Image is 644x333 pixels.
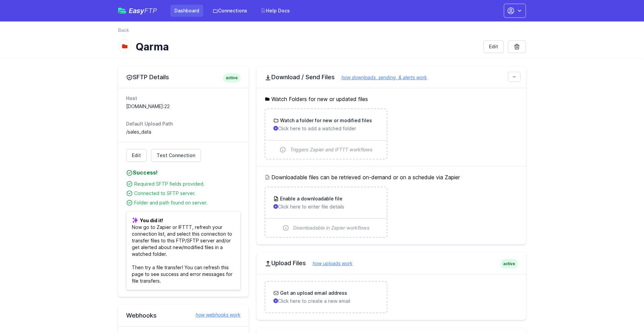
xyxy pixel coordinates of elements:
[170,5,203,17] a: Dashboard
[118,27,129,34] a: Back
[118,8,126,14] img: easyftp_logo.png
[134,190,240,197] div: Connected to SFTP server.
[290,146,373,153] span: Triggers Zapier and IFTTT workflows
[129,7,157,14] span: Easy
[126,103,240,110] dd: [DOMAIN_NAME]:22
[134,181,240,187] div: Required SFTP fields provided.
[126,121,240,127] dt: Default Upload Path
[265,173,518,181] h5: Downloadable files can be retrieved on-demand or on a schedule via Zapier
[126,169,240,177] h4: Success!
[279,290,347,296] h3: Get an upload email address
[144,7,157,15] span: FTP
[118,7,157,14] a: EasyFTP
[335,75,427,80] a: how downloads, sending, & alerts work
[134,199,240,206] div: Folder and path found on server.
[157,152,195,159] span: Test Connection
[126,312,240,320] h2: Webhooks
[265,259,518,267] h2: Upload Files
[151,149,201,162] a: Test Connection
[140,218,163,223] b: You did it!
[265,109,386,159] a: Watch a folder for new or modified files Click here to add a watched folder Triggers Zapier and I...
[293,225,370,231] span: Downloadable in Zapier workflows
[273,203,378,210] p: Click here to enter file details
[257,5,294,17] a: Help Docs
[265,187,386,237] a: Enable a downloadable file Click here to enter file details Downloadable in Zapier workflows
[273,125,378,132] p: Click here to add a watched folder
[126,73,240,81] h2: SFTP Details
[306,260,353,266] a: how uploads work
[483,40,504,53] a: Edit
[209,5,251,17] a: Connections
[126,211,240,290] p: Now go to Zapier or IFTTT, refresh your connection list, and select this connection to transfer f...
[500,259,518,269] span: active
[189,312,240,318] a: how webhooks work
[265,73,518,81] h2: Download / Send Files
[265,282,386,313] a: Get an upload email address Click here to create a new email
[126,95,240,102] dt: Host
[265,95,518,103] h5: Watch Folders for new or updated files
[118,27,526,38] nav: Breadcrumb
[136,41,478,53] h1: Qarma
[279,117,372,124] h3: Watch a folder for new or modified files
[279,195,342,202] h3: Enable a downloadable file
[126,129,240,135] dd: /sales_data
[126,149,147,162] a: Edit
[223,73,240,83] span: active
[273,298,378,304] p: Click here to create a new email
